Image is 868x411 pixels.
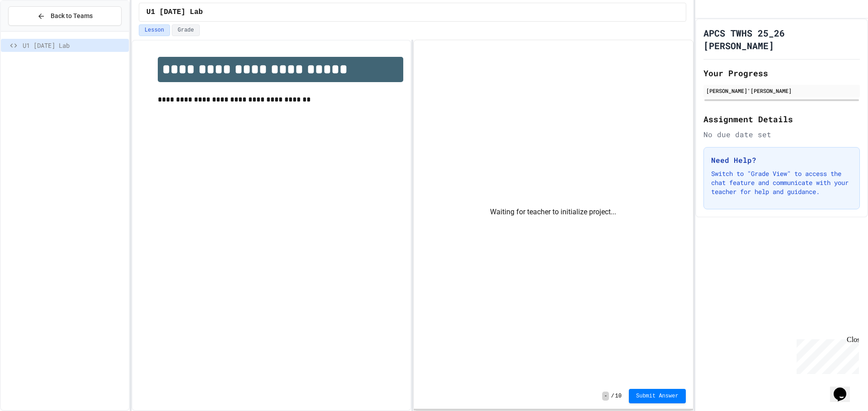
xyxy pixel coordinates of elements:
[8,6,122,26] button: Back to Teams
[706,87,857,95] div: [PERSON_NAME]'[PERSON_NAME]
[703,129,860,140] div: No due date set
[51,11,93,21] span: Back to Teams
[615,393,622,400] span: 10
[146,7,203,18] span: U1 [DATE] Lab
[23,41,125,50] span: U1 [DATE] Lab
[611,393,614,400] span: /
[703,27,860,52] h1: APCS TWHS 25_26 [PERSON_NAME]
[793,336,859,374] iframe: chat widget
[711,169,852,196] p: Switch to "Grade View" to access the chat feature and communicate with your teacher for help and ...
[830,375,859,402] iframe: chat widget
[172,24,200,36] button: Grade
[602,392,609,401] span: -
[414,40,693,383] div: Waiting for teacher to initialize project...
[711,155,852,166] h3: Need Help?
[629,389,686,403] button: Submit Answer
[139,24,170,36] button: Lesson
[703,67,860,79] h2: Your Progress
[703,113,860,125] h2: Assignment Details
[636,393,679,400] span: Submit Answer
[4,4,62,57] div: Chat with us now!Close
